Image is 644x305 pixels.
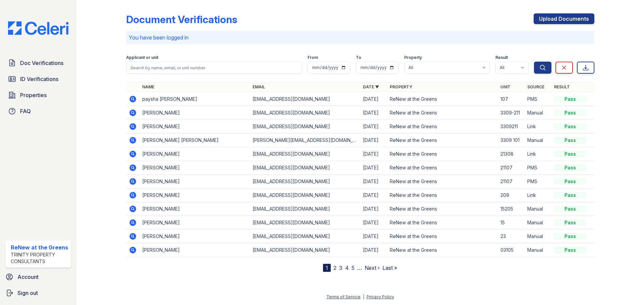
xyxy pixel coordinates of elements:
[404,55,422,60] label: Property
[3,286,74,300] button: Sign out
[360,216,387,230] td: [DATE]
[554,206,586,212] div: Pass
[250,188,360,202] td: [EMAIL_ADDRESS][DOMAIN_NAME]
[365,264,380,271] a: Next ›
[140,161,250,175] td: [PERSON_NAME]
[554,247,586,253] div: Pass
[360,202,387,216] td: [DATE]
[140,243,250,257] td: [PERSON_NAME]
[498,175,525,188] td: 21107
[5,104,71,118] a: FAQ
[498,106,525,120] td: 3309-211
[345,264,349,271] a: 4
[498,243,525,257] td: 03105
[140,106,250,120] td: [PERSON_NAME]
[498,202,525,216] td: 15205
[554,178,586,185] div: Pass
[126,55,158,60] label: Applicant or unit
[390,84,412,89] a: Property
[387,161,497,175] td: ReNew at the Greens
[140,202,250,216] td: [PERSON_NAME]
[323,264,331,272] div: 1
[554,109,586,116] div: Pass
[387,134,497,147] td: ReNew at the Greens
[387,120,497,134] td: ReNew at the Greens
[360,92,387,106] td: [DATE]
[357,264,362,272] span: …
[525,175,551,188] td: PMS
[500,84,511,89] a: Unit
[527,84,544,89] a: Source
[554,233,586,240] div: Pass
[250,92,360,106] td: [EMAIL_ADDRESS][DOMAIN_NAME]
[498,147,525,161] td: 21308
[140,175,250,188] td: [PERSON_NAME]
[5,88,71,102] a: Properties
[326,294,361,299] a: Terms of Service
[360,147,387,161] td: [DATE]
[387,147,497,161] td: ReNew at the Greens
[20,75,58,83] span: ID Verifications
[525,120,551,134] td: Link
[253,84,265,89] a: Email
[387,216,497,230] td: ReNew at the Greens
[20,107,31,115] span: FAQ
[360,106,387,120] td: [DATE]
[339,264,342,271] a: 3
[140,216,250,230] td: [PERSON_NAME]
[250,161,360,175] td: [EMAIL_ADDRESS][DOMAIN_NAME]
[140,188,250,202] td: [PERSON_NAME]
[387,106,497,120] td: ReNew at the Greens
[250,175,360,188] td: [EMAIL_ADDRESS][DOMAIN_NAME]
[333,264,336,271] a: 2
[525,134,551,147] td: Manual
[250,216,360,230] td: [EMAIL_ADDRESS][DOMAIN_NAME]
[140,120,250,134] td: [PERSON_NAME]
[3,270,74,284] a: Account
[5,72,71,86] a: ID Verifications
[554,137,586,144] div: Pass
[525,188,551,202] td: Link
[11,251,68,265] div: Trinity Property Consultants
[498,134,525,147] td: 3309 101
[360,120,387,134] td: [DATE]
[498,120,525,134] td: 3309211
[367,294,394,299] a: Privacy Policy
[387,92,497,106] td: ReNew at the Greens
[498,161,525,175] td: 21107
[363,84,379,89] a: Date ▼
[308,55,318,60] label: From
[360,243,387,257] td: [DATE]
[498,188,525,202] td: 209
[382,264,397,271] a: Last »
[498,92,525,106] td: 107
[126,13,237,25] div: Document Verifications
[17,289,38,297] span: Sign out
[498,216,525,230] td: 15
[525,230,551,243] td: Manual
[20,91,47,99] span: Properties
[250,106,360,120] td: [EMAIL_ADDRESS][DOMAIN_NAME]
[20,59,63,67] span: Doc Verifications
[11,243,68,251] div: ReNew at the Greens
[525,161,551,175] td: PMS
[142,84,154,89] a: Name
[129,33,592,42] p: You have been logged in
[387,202,497,216] td: ReNew at the Greens
[498,230,525,243] td: 23
[352,264,355,271] a: 5
[356,55,361,60] label: To
[554,219,586,226] div: Pass
[360,161,387,175] td: [DATE]
[126,62,302,74] input: Search by name, email, or unit number
[554,123,586,130] div: Pass
[554,164,586,171] div: Pass
[387,243,497,257] td: ReNew at the Greens
[554,84,570,89] a: Result
[140,147,250,161] td: [PERSON_NAME]
[250,230,360,243] td: [EMAIL_ADDRESS][DOMAIN_NAME]
[387,175,497,188] td: ReNew at the Greens
[360,188,387,202] td: [DATE]
[525,202,551,216] td: Manual
[387,188,497,202] td: ReNew at the Greens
